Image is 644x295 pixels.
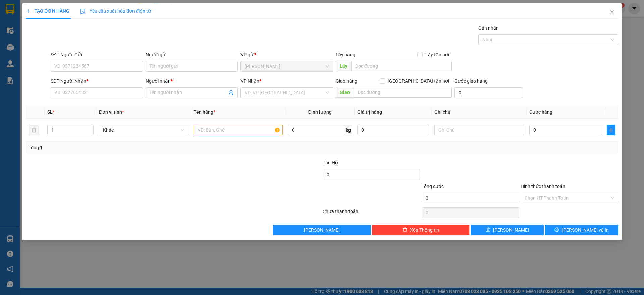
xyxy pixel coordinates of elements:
[351,61,452,71] input: Dọc đường
[554,227,559,233] span: printer
[308,109,332,115] span: Định lượng
[6,6,59,21] div: [PERSON_NAME]
[241,78,260,84] span: VP Nhận
[336,87,354,98] span: Giao
[80,9,86,14] img: icon
[64,22,161,31] div: 0907378756
[478,25,499,31] label: Gán nhãn
[372,225,470,235] button: deleteXóa Thông tin
[64,6,161,14] div: GH Tận Nơi
[423,51,452,58] span: Lấy tận nơi
[603,3,622,22] button: Close
[410,226,439,234] span: Xóa Thông tin
[26,9,31,13] span: plus
[545,225,618,235] button: printer[PERSON_NAME] và In
[29,144,249,151] div: Tổng: 1
[6,29,59,38] div: 0971445712
[99,109,124,115] span: Đơn vị tính
[29,125,39,135] button: delete
[323,160,338,165] span: Thu Hộ
[273,225,371,235] button: [PERSON_NAME]
[354,87,452,98] input: Dọc đường
[194,109,215,115] span: Tên hàng
[521,184,565,189] label: Hình thức thanh toán
[385,77,452,85] span: [GEOGRAPHIC_DATA] tận nơi
[336,61,351,71] span: Lấy
[64,35,73,42] span: TC:
[103,125,184,135] span: Khác
[146,77,238,85] div: Người nhận
[357,125,429,135] input: 0
[322,208,421,219] div: Chưa thanh toán
[241,51,333,58] div: VP gửi
[64,31,161,55] span: 20 ĐƯỜNG 6, [GEOGRAPHIC_DATA]
[493,226,529,234] span: [PERSON_NAME]
[64,6,80,13] span: Nhận:
[336,52,355,57] span: Lấy hàng
[357,109,382,115] span: Giá trị hàng
[422,184,444,189] span: Tổng cước
[402,227,407,233] span: delete
[454,87,523,98] input: Cước giao hàng
[454,78,488,84] label: Cước giao hàng
[304,226,340,234] span: [PERSON_NAME]
[80,8,151,14] span: Yêu cầu xuất hóa đơn điện tử
[345,125,352,135] span: kg
[336,78,357,84] span: Giao hàng
[194,125,283,135] input: VD: Bàn, Ghế
[47,109,53,115] span: SL
[486,227,491,233] span: save
[229,90,234,95] span: user-add
[6,21,59,29] div: TOÀN
[245,61,329,71] span: Gia Kiệm
[609,10,615,15] span: close
[471,225,544,235] button: save[PERSON_NAME]
[64,14,161,22] div: .
[435,125,524,135] input: Ghi Chú
[51,77,143,85] div: SĐT Người Nhận
[607,127,615,133] span: plus
[51,51,143,58] div: SĐT Người Gửi
[146,51,238,58] div: Người gửi
[6,6,16,13] span: Gửi:
[607,125,615,135] button: plus
[26,8,69,14] span: TẠO ĐƠN HÀNG
[432,106,527,119] th: Ghi chú
[529,109,552,115] span: Cước hàng
[562,226,609,234] span: [PERSON_NAME] và In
